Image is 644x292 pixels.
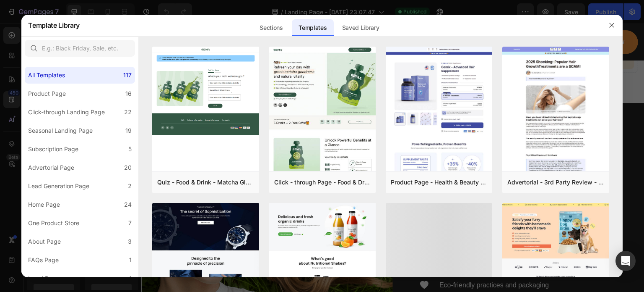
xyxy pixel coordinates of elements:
[298,220,390,230] p: For every hair type and texture
[125,126,132,136] div: 19
[128,144,132,154] div: 5
[455,13,483,24] div: Buy now
[292,19,333,36] div: Templates
[298,164,400,174] p: Organic & transformative formulas
[125,89,132,99] div: 16
[28,200,60,210] div: Home Page
[28,144,78,154] div: Subscription Page
[28,255,59,265] div: FAQs Page
[280,94,475,150] p: Avacera - let hair be your attraction
[157,177,254,187] div: Quiz - Food & Drink - Matcha Glow Shot
[124,200,132,210] div: 24
[28,107,105,117] div: Click-through Landing Page
[28,89,66,99] div: Product Page
[152,47,259,135] img: quiz-1.png
[298,257,408,267] p: Eco-friendly practices and packaging
[128,181,132,191] div: 2
[124,107,132,117] div: 22
[391,177,487,187] div: Product Page - Health & Beauty - Hair Supplement
[123,70,132,80] div: 117
[28,218,79,228] div: One Product Store
[128,237,132,247] div: 3
[124,163,132,173] div: 20
[253,19,289,36] div: Sections
[7,10,369,27] p: [DATE][DATE] Sale - Up to 75% OFF!
[28,126,93,136] div: Seasonal Landing Page
[274,177,371,187] div: Click - through Page - Food & Drink - Matcha Glow Shot
[28,14,80,36] h2: Template Library
[28,274,59,284] div: Legal Page
[298,183,410,193] p: Guaranteed results from 4 to 8 weeks
[128,274,132,284] div: 4
[129,255,132,265] div: 1
[28,181,89,191] div: Lead Generation Page
[28,70,65,80] div: All Templates
[298,201,408,211] p: No Sulfate, Phthalate and Phosphate
[615,251,636,271] div: Open Intercom Messenger
[25,40,135,57] input: E.g.: Black Friday, Sale, etc.
[128,218,132,228] div: 7
[335,19,386,36] div: Saved Library
[298,238,395,248] p: Vegan, cruelty-free & gluten-free
[442,7,497,30] button: Buy now
[28,237,61,247] div: About Page
[507,177,604,187] div: Advertorial - 3rd Party Review - The Before Image - Hair Supplement
[28,163,74,173] div: Advertorial Page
